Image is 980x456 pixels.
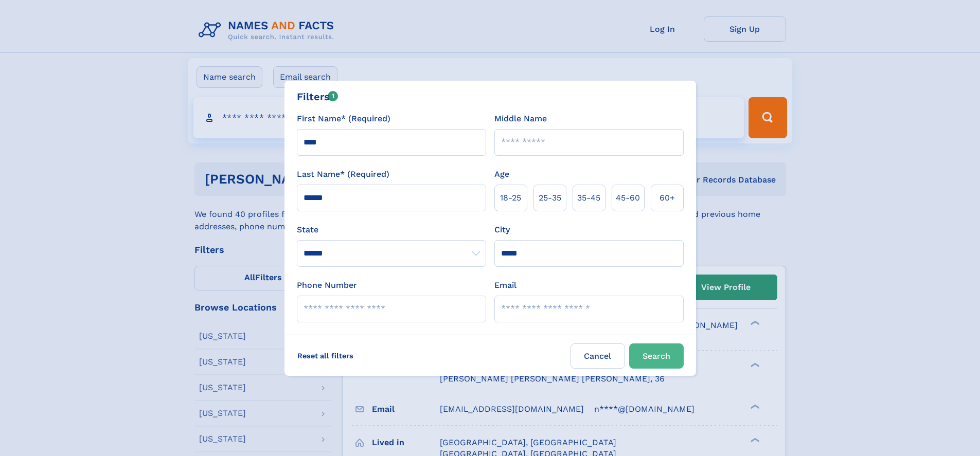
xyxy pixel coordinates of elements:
[500,192,521,204] span: 18‑25
[494,279,516,291] label: Email
[297,224,486,236] label: State
[494,113,547,125] label: Middle Name
[539,192,561,204] span: 25‑35
[297,113,390,125] label: First Name* (Required)
[297,89,338,104] div: Filters
[577,192,600,204] span: 35‑45
[616,192,640,204] span: 45‑60
[297,279,357,291] label: Phone Number
[494,224,510,236] label: City
[494,168,509,180] label: Age
[291,343,360,368] label: Reset all filters
[660,192,675,204] span: 60+
[297,168,389,180] label: Last Name* (Required)
[571,343,625,369] label: Cancel
[629,343,684,369] button: Search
